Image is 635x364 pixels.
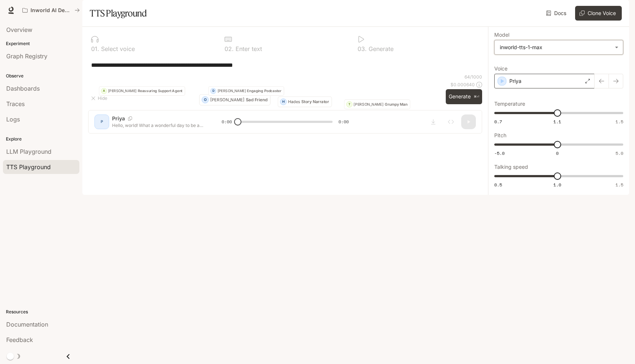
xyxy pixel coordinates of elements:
[616,119,623,125] span: 1.5
[347,99,352,109] div: T
[494,150,505,156] span: -5.0
[367,46,394,52] p: Generate
[99,86,185,96] button: A[PERSON_NAME]Reassuring Support Agent
[88,92,112,104] button: Hide
[138,89,183,93] p: Reassuring Support Agent
[545,6,569,21] a: Docs
[218,89,246,93] p: [PERSON_NAME]
[246,98,268,102] p: Sad Friend
[451,81,475,88] p: $ 0.000640
[199,94,270,105] button: O[PERSON_NAME]Sad Friend
[553,182,561,188] span: 1.0
[344,99,410,109] button: T[PERSON_NAME]Grumpy Man
[99,46,135,52] p: Select voice
[474,95,479,99] p: ⌘⏎
[494,101,525,106] p: Temperature
[234,46,262,52] p: Enter text
[494,32,509,37] p: Model
[19,3,83,18] button: All workspaces
[280,97,286,107] div: H
[354,102,383,106] p: [PERSON_NAME]
[358,46,367,52] p: 0 3 .
[278,97,332,107] button: HHadesStory Narrator
[225,46,234,52] p: 0 2 .
[509,77,521,85] p: Priya
[288,100,300,104] p: Hades
[494,133,506,138] p: Pitch
[494,119,502,125] span: 0.7
[464,74,482,80] p: 64 / 1000
[208,86,284,96] button: D[PERSON_NAME]Engaging Podcaster
[616,150,623,156] span: 5.0
[202,94,208,105] div: O
[210,98,244,102] p: [PERSON_NAME]
[616,182,623,188] span: 1.5
[575,6,622,21] button: Clone Voice
[494,182,502,188] span: 0.5
[494,66,507,71] p: Voice
[91,46,99,52] p: 0 1 .
[247,89,281,93] p: Engaging Podcaster
[500,44,611,51] div: inworld-tts-1-max
[31,7,72,14] p: Inworld AI Demos
[556,150,559,156] span: 0
[553,119,561,125] span: 1.1
[101,86,107,96] div: A
[494,164,528,170] p: Talking speed
[90,6,147,21] h1: TTS Playground
[495,40,623,54] div: inworld-tts-1-max
[446,89,482,104] button: Generate⌘⏎
[211,86,216,96] div: D
[385,102,408,106] p: Grumpy Man
[108,89,137,93] p: [PERSON_NAME]
[301,100,329,104] p: Story Narrator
